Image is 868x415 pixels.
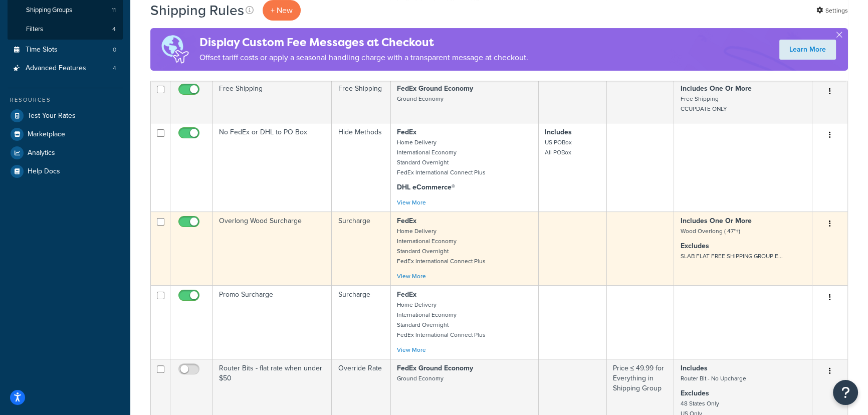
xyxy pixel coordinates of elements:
small: Home Delivery International Economy Standard Overnight FedEx International Connect Plus [397,138,486,177]
li: Shipping Groups [8,1,123,20]
small: Home Delivery International Economy Standard Overnight FedEx International Connect Plus [397,300,486,339]
strong: FedEx Ground Economy [397,363,473,373]
small: Home Delivery International Economy Standard Overnight FedEx International Connect Plus [397,227,486,266]
span: 0 [113,46,116,54]
td: No FedEx or DHL to PO Box [213,123,332,212]
span: 11 [112,6,116,15]
td: Promo Surcharge [213,285,332,359]
a: Test Your Rates [8,107,123,125]
small: Router Bit - No Upcharge [680,374,746,383]
a: Analytics [8,144,123,162]
small: Ground Economy [397,94,444,103]
small: Free Shipping CCUPDATE ONLY [680,94,726,113]
a: Marketplace [8,125,123,143]
h1: Shipping Rules [150,1,244,20]
strong: Includes [680,363,707,373]
button: Open Resource Center [833,380,858,405]
a: Help Docs [8,162,123,180]
span: Time Slots [26,46,58,54]
strong: FedEx [397,216,416,226]
strong: Includes One Or More [680,216,751,226]
span: Marketplace [28,130,65,139]
a: View More [397,345,426,354]
li: Advanced Features [8,59,123,78]
li: Time Slots [8,41,123,59]
span: Help Docs [28,167,60,176]
a: Filters 4 [8,20,123,39]
td: Surcharge [332,285,390,359]
small: US POBox All POBox [545,138,572,157]
div: Resources [8,96,123,104]
span: Filters [26,25,43,34]
span: Test Your Rates [28,112,76,120]
strong: Excludes [680,388,709,398]
small: Ground Economy [397,374,444,383]
strong: Excludes [680,241,709,251]
strong: Includes One Or More [680,83,751,94]
a: Time Slots 0 [8,41,123,59]
a: Advanced Features 4 [8,59,123,78]
td: Overlong Wood Surcharge [213,212,332,285]
img: duties-banner-06bc72dcb5fe05cb3f9472aba00be2ae8eb53ab6f0d8bb03d382ba314ac3c341.png [150,28,199,71]
small: SLAB FLAT FREE SHIPPING GROUP E... [680,252,782,261]
span: 4 [113,64,116,73]
a: Learn More [779,40,836,60]
p: Offset tariff costs or apply a seasonal handling charge with a transparent message at checkout. [199,51,528,65]
a: Settings [816,4,848,18]
strong: FedEx Ground Economy [397,83,473,94]
strong: FedEx [397,127,416,137]
span: Advanced Features [26,64,86,73]
a: View More [397,272,426,281]
span: Analytics [28,149,55,157]
small: Wood Overlong ( 47"+) [680,227,740,236]
strong: FedEx [397,289,416,300]
span: 4 [112,25,116,34]
strong: Includes [545,127,572,137]
span: Shipping Groups [26,6,72,15]
td: Hide Methods [332,123,390,212]
li: Filters [8,20,123,39]
td: Free Shipping [213,79,332,123]
strong: DHL eCommerce® [397,182,455,192]
h4: Display Custom Fee Messages at Checkout [199,34,528,51]
td: Surcharge [332,212,390,285]
td: Free Shipping [332,79,390,123]
a: Shipping Groups 11 [8,1,123,20]
a: View More [397,198,426,207]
